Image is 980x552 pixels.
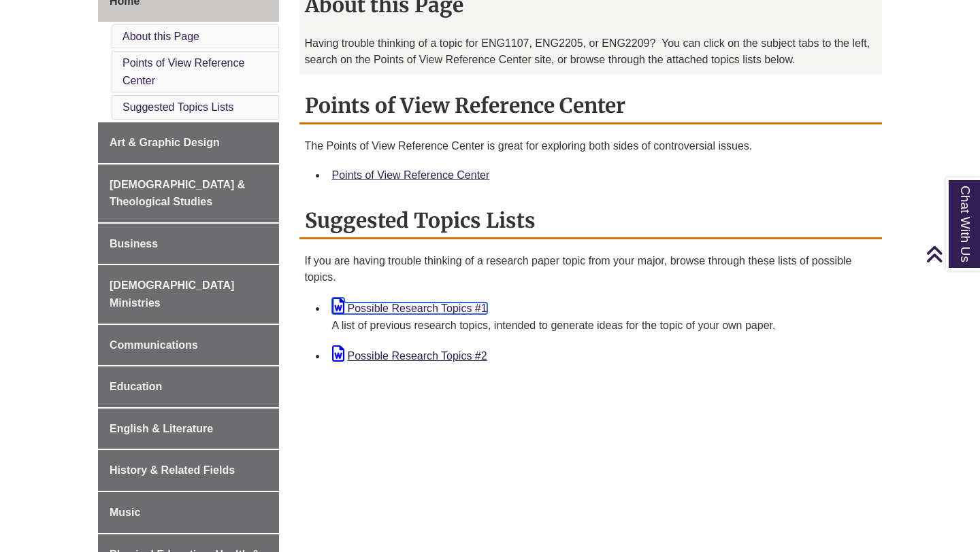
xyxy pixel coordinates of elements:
[98,450,279,491] a: History & Related Fields
[332,350,487,362] a: Possible Research Topics #2
[110,464,235,476] span: History & Related Fields
[98,366,279,407] a: Education
[299,203,883,239] h2: Suggested Topics Lists
[98,492,279,533] a: Music
[110,381,162,392] span: Education
[305,253,877,286] p: If you are having trouble thinking of a research paper topic from your major, browse through thes...
[332,317,872,334] div: A list of previous research topics, intended to generate ideas for the topic of your own paper.
[110,339,198,351] span: Communications
[332,169,490,181] a: Points of View Reference Center
[110,423,213,434] span: English & Literature
[110,137,220,148] span: Art & Graphic Design
[98,224,279,264] a: Business
[926,245,977,263] a: Back to Top
[98,122,279,163] a: Art & Graphic Design
[110,506,140,518] span: Music
[98,165,279,222] a: [DEMOGRAPHIC_DATA] & Theological Studies
[305,138,877,154] p: The Points of View Reference Center is great for exploring both sides of controversial issues.
[98,325,279,366] a: Communications
[98,409,279,449] a: English & Literature
[110,238,158,249] span: Business
[332,303,487,314] a: Possible Research Topics #1
[305,35,877,68] p: Having trouble thinking of a topic for ENG1107, ENG2205, or ENG2209? You can click on the subject...
[122,31,199,42] a: About this Page
[110,179,245,208] span: [DEMOGRAPHIC_DATA] & Theological Studies
[122,57,244,86] a: Points of View Reference Center
[110,279,234,309] span: [DEMOGRAPHIC_DATA] Ministries
[98,265,279,323] a: [DEMOGRAPHIC_DATA] Ministries
[299,88,883,124] h2: Points of View Reference Center
[122,101,233,113] a: Suggested Topics Lists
